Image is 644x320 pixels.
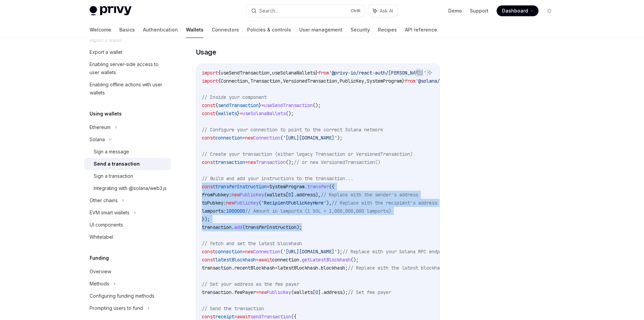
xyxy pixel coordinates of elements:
a: Configuring funding methods [84,290,171,302]
span: } [259,102,261,108]
span: '@solana/web3.js' [415,78,461,84]
div: Methods [90,280,109,288]
div: Export a wallet [90,48,122,56]
a: Wallets [186,22,204,38]
span: transferInstruction [215,184,267,190]
button: Toggle dark mode [544,5,555,16]
span: new [232,192,240,198]
img: light logo [90,6,132,16]
span: ({ [329,184,334,190]
span: ); [296,224,302,230]
div: Other chains [90,196,118,205]
span: ), [315,192,321,198]
span: // Amount in lamports (1 SOL = 1,000,000,000 lamports) [245,208,391,214]
span: // Replace with the sender's address [321,192,418,198]
a: Authentication [143,22,178,38]
a: API reference [405,22,437,38]
span: PublicKey [267,289,291,295]
span: useSendTransaction [264,102,313,108]
span: '[URL][DOMAIN_NAME]' [283,135,337,141]
span: new [226,200,234,206]
span: blockhash [321,265,345,271]
div: Sign a transaction [94,172,133,180]
span: ({ [291,314,296,320]
a: UI components [84,219,171,231]
span: Dashboard [502,7,528,14]
span: useSendTransaction [221,70,269,76]
span: ), [326,200,332,206]
div: Search... [259,7,278,15]
span: ]. [291,192,296,198]
span: = [261,102,264,108]
div: Send a transaction [94,160,140,168]
span: Ctrl K [351,8,361,14]
span: lamports: [202,208,226,214]
span: const [202,135,215,141]
span: transferInstruction [245,224,296,230]
span: ( [280,249,283,255]
a: Support [470,7,488,14]
span: ); [342,289,348,295]
span: const [202,249,215,255]
span: wallets [294,289,313,295]
div: Prompting users to fund [90,304,143,312]
span: '@privy-io/react-auth/[PERSON_NAME]' [329,70,426,76]
span: connection [272,257,299,263]
span: { [218,70,221,76]
span: // Inside your component [202,94,267,100]
div: UI components [90,221,123,229]
span: } [237,110,240,116]
span: { [215,110,218,116]
h5: Using wallets [90,110,122,118]
span: add [234,224,242,230]
span: , [337,78,340,84]
span: ); [337,249,342,255]
a: Recipes [378,22,397,38]
span: connection [215,249,242,255]
span: new [248,159,256,165]
div: EVM smart wallets [90,209,129,217]
span: // Build and add your instructions to the transaction... [202,175,353,182]
span: // Fetch and set the latest blockhash [202,240,302,247]
span: import [202,78,218,84]
span: = [267,184,269,190]
span: (); [313,102,321,108]
button: Ask AI [368,5,398,17]
span: { [218,78,221,84]
a: Integrating with @solana/web3.js [84,182,171,194]
span: new [245,135,253,141]
span: receipt [215,314,234,320]
a: Sign a message [84,146,171,158]
div: Ethereum [90,123,111,131]
span: latestBlockhash [278,265,318,271]
h5: Funding [90,254,109,262]
span: '[URL][DOMAIN_NAME]' [283,249,337,255]
span: (); [286,110,294,116]
span: from [318,70,329,76]
span: = [245,159,248,165]
span: address [296,192,315,198]
span: useSolanaWallets [272,70,315,76]
div: Overview [90,268,111,276]
span: ( [242,224,245,230]
a: Dashboard [497,5,539,16]
span: Connection [253,249,280,255]
a: Send a transaction [84,158,171,170]
span: new [259,289,267,295]
span: Connection [221,78,248,84]
span: SystemProgram [269,184,305,190]
span: fromPubkey: [202,192,232,198]
span: // or new VersionedTransaction() [294,159,380,165]
span: [ [286,192,288,198]
span: }); [202,216,210,222]
span: toPubkey: [202,200,226,206]
a: User management [299,22,342,38]
span: // Replace with the recipient's address [332,200,437,206]
span: // Replace with the latest blockhash [348,265,445,271]
span: const [202,110,215,116]
a: Overview [84,265,171,278]
span: . [232,289,234,295]
a: Sign a transaction [84,170,171,182]
span: transfer [307,184,329,190]
span: ]. [318,289,324,295]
